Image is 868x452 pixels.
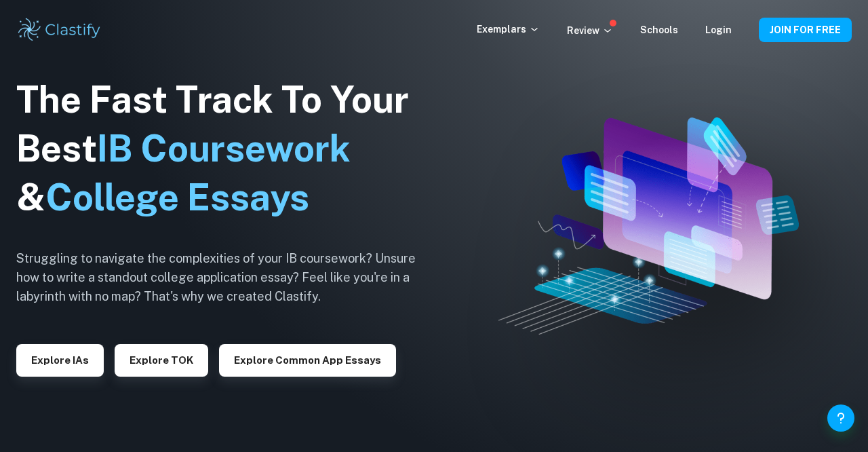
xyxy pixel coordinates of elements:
[115,353,208,366] a: Explore TOK
[219,344,396,377] button: Explore Common App essays
[97,127,351,170] span: IB Coursework
[219,353,396,366] a: Explore Common App essays
[705,24,732,35] a: Login
[498,117,798,335] img: Clastify hero
[640,24,678,35] a: Schools
[16,75,437,222] h1: The Fast Track To Your Best &
[115,344,208,377] button: Explore TOK
[16,344,104,377] button: Explore IAs
[759,18,852,42] button: JOIN FOR FREE
[16,16,102,43] img: Clastify logo
[16,353,104,366] a: Explore IAs
[477,22,540,37] p: Exemplars
[45,176,309,219] span: College Essays
[827,404,854,432] button: Help and Feedback
[16,249,437,306] h6: Struggling to navigate the complexities of your IB coursework? Unsure how to write a standout col...
[567,23,613,38] p: Review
